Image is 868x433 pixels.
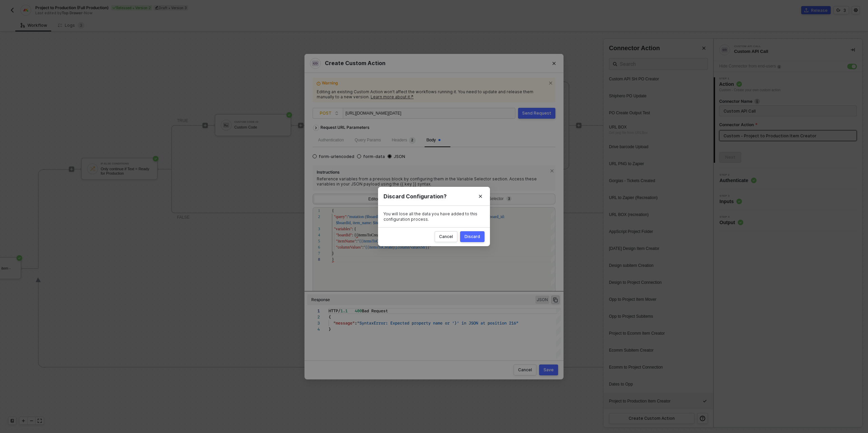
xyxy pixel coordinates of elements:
[552,297,558,303] span: icon-copy-paste
[313,127,319,130] span: icon-arrow-right
[346,108,413,119] div: [URL][DOMAIN_NAME][DATE]
[307,308,320,314] div: 1
[307,320,320,326] div: 3
[549,80,554,85] span: icon-close
[332,251,334,256] span: }
[310,244,320,250] div: 6
[352,233,404,237] span: : {{itemsToCreate[i].boardId}},
[317,154,354,159] span: form-urlencoded
[357,320,476,326] span: "SyntaxError: Expected property name or '}' in JSO
[514,365,536,375] button: Cancel
[332,257,334,262] span: }
[439,234,453,239] div: Cancel
[471,187,490,206] button: Close
[362,308,388,314] span: Bad Request
[550,169,555,173] span: icon-close
[310,208,320,214] div: 1
[545,54,564,73] button: Close
[539,365,558,375] button: Save
[336,220,427,225] span: $boardId, item_name: $itemName, column_values: $co
[383,211,485,222] div: You will lose all the data you have added to this configuration process.
[317,176,551,187] div: Reference variables from a previous block by configuring them in the Variable Selector section. A...
[314,195,433,205] div: Editor
[340,308,348,314] span: 1.1
[371,94,414,99] a: Learn more about it↗
[329,326,331,332] span: }
[336,239,356,243] span: "itemName"
[336,233,352,237] span: "boardId"
[438,196,549,202] div: Variable Selector
[318,137,344,143] div: Authentication
[362,245,363,250] span: :
[355,138,381,142] span: Query Params
[307,326,320,332] div: 4
[363,245,431,250] span: "{{itemsToCreate[i].columnValuesStr}}"
[317,89,551,100] div: Editing an existing Custom Action won’t affect the workflows running it. You need to update and r...
[356,239,357,243] span: :
[320,108,339,118] span: POST
[334,214,347,219] span: "query"
[383,193,485,200] div: Discard Configuration?
[392,138,415,142] span: Headers
[476,320,518,326] span: N at position 216"
[544,367,554,373] div: Save
[352,227,356,231] span: : {
[355,308,362,314] span: 400
[329,314,331,320] span: {
[310,214,320,220] div: 2
[334,227,352,231] span: "variables"
[347,214,348,219] span: :
[322,80,546,88] span: Warning
[312,60,319,67] img: integration-icon
[460,231,485,242] button: Discard
[535,296,549,304] span: JSON
[311,297,330,302] div: Response
[435,231,457,242] button: Cancel
[522,111,551,116] div: Send Request
[332,208,334,213] span: {
[508,197,510,201] span: 3
[506,196,512,201] sup: 3
[310,58,558,69] div: Create Custom Action
[336,245,362,250] span: "columnValues"
[409,137,416,144] sup: 2
[355,320,357,326] span: :
[310,250,320,256] div: 7
[333,320,355,326] span: "message"
[310,238,320,244] div: 5
[329,308,329,314] textarea: Editor content;Press Alt+F1 for Accessibility Options.
[307,314,320,320] div: 2
[411,138,413,142] span: 2
[465,234,480,239] div: Discard
[310,256,320,262] div: 8
[310,232,320,238] div: 4
[392,154,405,159] span: JSON
[357,239,414,243] span: "{{itemsToCreate[i].itemName}}"
[329,308,340,314] span: HTTP/
[518,108,555,119] button: Send Request
[317,170,547,176] span: Instructions
[317,121,373,134] div: Request URL Parameters
[361,154,385,159] span: form-data
[518,367,532,373] div: Cancel
[427,138,440,142] span: Body
[348,214,432,219] span: "mutation ($boardId: ID!, $itemName: String!, $col
[310,226,320,232] div: 3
